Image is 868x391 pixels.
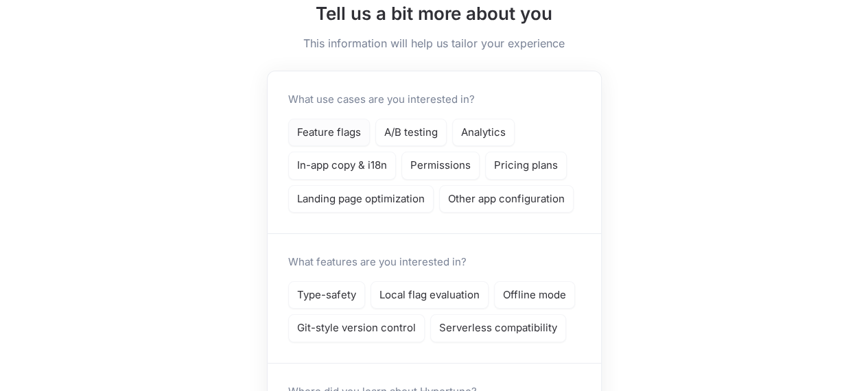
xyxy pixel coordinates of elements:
p: In-app copy & i18n [297,158,387,174]
h5: This information will help us tailor your experience [267,35,602,51]
p: What use cases are you interested in? [288,92,475,108]
p: Git-style version control [297,320,416,336]
p: Type-safety [297,287,356,303]
p: What features are you interested in? [288,254,467,270]
p: Analytics [461,125,506,141]
p: Other app configuration [448,191,565,207]
p: Serverless compatibility [439,320,557,336]
p: A/B testing [384,125,438,141]
p: Feature flags [297,125,361,141]
p: Offline mode [503,287,566,303]
p: Local flag evaluation [379,287,480,303]
p: Landing page optimization [297,191,425,207]
p: Pricing plans [494,158,558,174]
p: Permissions [410,158,471,174]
